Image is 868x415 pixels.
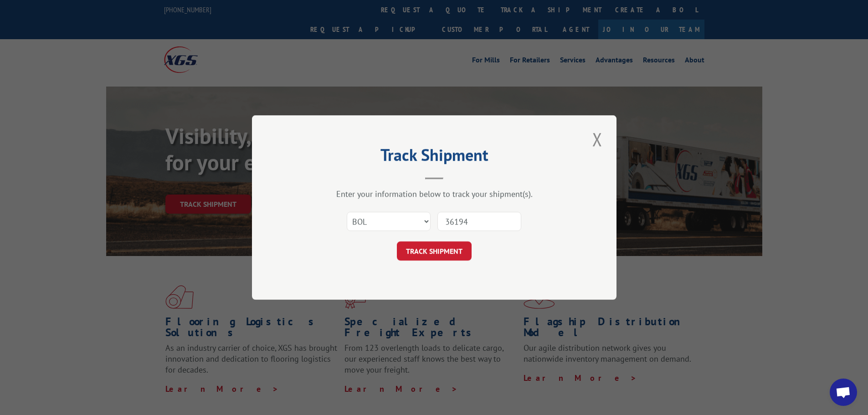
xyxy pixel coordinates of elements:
input: Number(s) [437,212,521,231]
a: Open chat [830,379,857,406]
button: Close modal [590,127,605,152]
div: Enter your information below to track your shipment(s). [298,189,571,199]
button: TRACK SHIPMENT [397,241,472,261]
h2: Track Shipment [298,149,571,166]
